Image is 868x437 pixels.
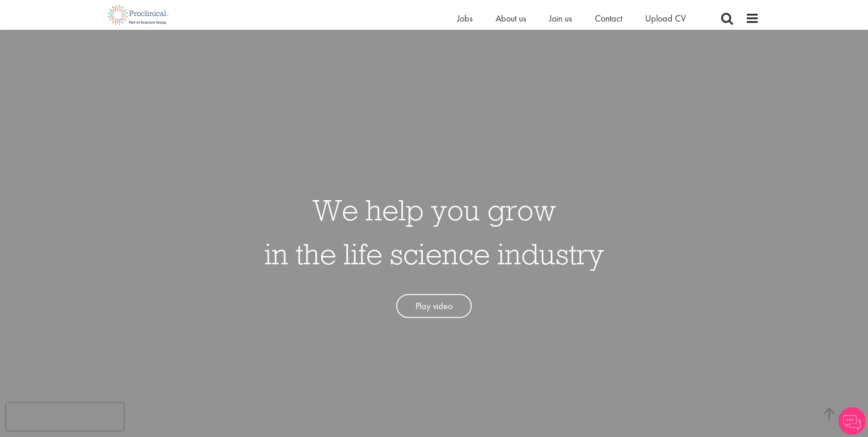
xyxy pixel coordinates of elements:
[595,12,622,24] a: Contact
[264,188,604,276] h1: We help you grow in the life science industry
[496,12,526,24] a: About us
[645,12,686,24] a: Upload CV
[396,294,472,318] a: Play video
[549,12,572,24] a: Join us
[457,12,473,24] a: Jobs
[838,407,866,435] img: Chatbot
